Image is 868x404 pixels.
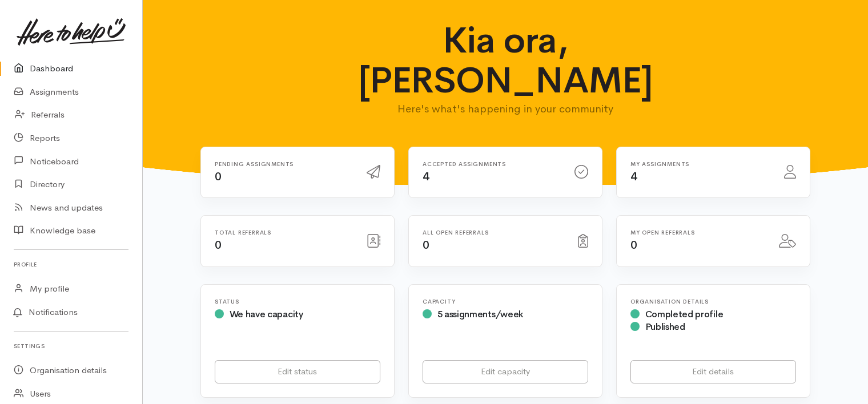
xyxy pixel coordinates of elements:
h6: All open referrals [423,229,564,236]
span: We have capacity [230,308,303,320]
span: 0 [215,238,222,252]
span: Published [645,321,685,333]
a: Edit capacity [423,360,588,383]
h6: Total referrals [215,229,353,236]
a: Edit details [630,360,796,383]
span: 4 [423,169,429,184]
h6: Organisation Details [630,298,796,305]
span: 5 assignments/week [437,308,523,320]
span: Completed profile [645,308,724,320]
p: Here's what's happening in your community [338,101,673,117]
h6: Status [215,298,380,305]
h1: Kia ora, [PERSON_NAME] [338,21,673,101]
a: Edit status [215,360,380,383]
span: 0 [423,238,429,252]
h6: Settings [14,338,128,354]
h6: My assignments [630,161,770,167]
span: 0 [630,238,637,252]
h6: Accepted assignments [423,161,561,167]
span: 4 [630,169,637,184]
h6: Pending assignments [215,161,353,167]
h6: Profile [14,257,128,272]
span: 0 [215,169,222,184]
h6: Capacity [423,298,588,305]
h6: My open referrals [630,229,765,236]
